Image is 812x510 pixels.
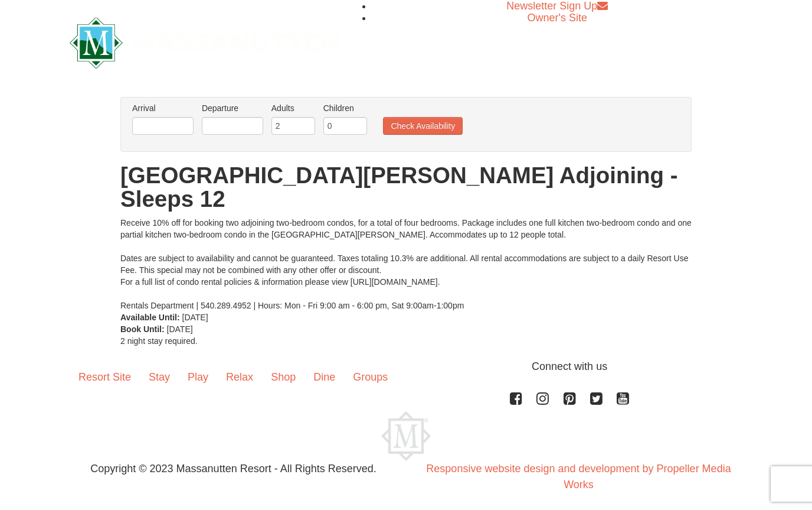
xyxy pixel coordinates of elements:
strong: Available Until: [120,313,180,322]
a: Shop [262,359,304,395]
label: Children [323,102,367,114]
span: [DATE] [167,324,193,334]
strong: Book Until: [120,324,165,334]
h1: [GEOGRAPHIC_DATA][PERSON_NAME] Adjoining - Sleeps 12 [120,164,692,211]
a: Resort Site [70,359,140,395]
a: Massanutten Resort [70,27,340,55]
button: Check Availability [383,117,463,135]
a: Relax [217,359,262,395]
span: [DATE] [182,313,208,322]
label: Arrival [132,102,194,114]
div: Receive 10% off for booking two adjoining two-bedroom condos, for a total of four bedrooms. Packa... [120,217,692,311]
a: Responsive website design and development by Propeller Media Works [426,463,731,490]
img: Massanutten Resort Logo [70,17,340,69]
a: Dine [304,359,344,395]
a: Owner's Site [528,12,587,24]
label: Adults [271,102,315,114]
label: Departure [202,102,263,114]
img: Massanutten Resort Logo [381,411,431,461]
a: Groups [344,359,397,395]
span: 2 night stay required. [120,336,198,346]
a: Stay [140,359,179,395]
p: Copyright © 2023 Massanutten Resort - All Rights Reserved. [61,461,406,477]
a: Play [179,359,217,395]
p: Connect with us [70,359,742,375]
